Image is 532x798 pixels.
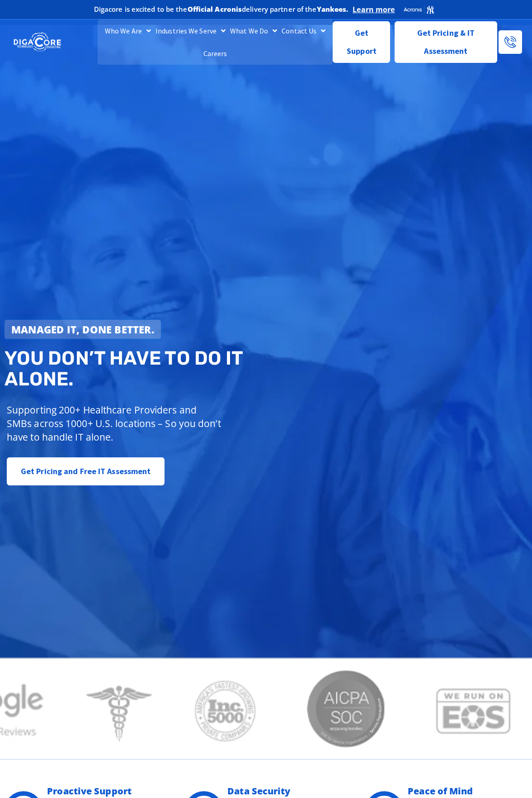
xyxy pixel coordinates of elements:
[98,19,333,65] nav: Menu
[228,19,279,42] a: What We Do
[279,19,328,42] a: Contact Us
[7,457,165,485] a: Get Pricing and Free IT Assessment
[103,19,153,42] a: Who We Are
[353,5,395,14] a: Learn more
[402,24,490,60] span: Get Pricing & IT Assessment
[11,323,154,336] strong: Managed IT, done better.
[340,24,382,60] span: Get Support
[21,462,151,480] span: Get Pricing and Free IT Assessment
[317,5,348,14] b: Yankees.
[403,5,434,14] img: Acronis
[7,403,223,444] p: Supporting 200+ Healthcare Providers and SMBs across 1000+ U.S. locations – So you don’t have to ...
[201,42,230,65] a: Careers
[14,32,61,52] img: DigaCore Technology Consulting
[395,21,497,63] a: Get Pricing & IT Assessment
[5,320,161,339] a: Managed IT, done better.
[333,21,390,63] a: Get Support
[227,787,343,796] h2: Data Security
[408,787,523,796] h2: Peace of Mind
[94,6,348,13] h2: Digacore is excited to be the delivery partner of the
[188,5,242,14] b: Official Acronis
[47,787,162,796] h2: Proactive Support
[153,19,228,42] a: Industries We Serve
[5,348,271,389] h2: You don’t have to do IT alone.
